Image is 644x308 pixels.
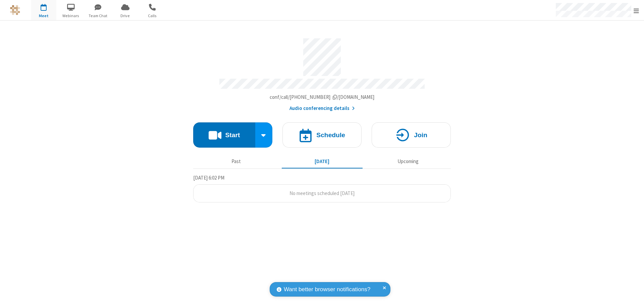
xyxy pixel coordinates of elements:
[414,132,427,138] h4: Join
[225,132,240,138] h4: Start
[193,175,224,181] span: [DATE] 6:02 PM
[58,13,84,19] span: Webinars
[196,155,277,168] button: Past
[289,190,355,196] span: No meetings scheduled [DATE]
[372,122,451,148] button: Join
[255,122,273,148] div: Start conference options
[270,93,375,101] button: Copy my meeting room linkCopy my meeting room link
[193,33,451,112] section: Account details
[10,5,20,15] img: QA Selenium DO NOT DELETE OR CHANGE
[282,155,363,168] button: [DATE]
[140,13,165,19] span: Calls
[316,132,345,138] h4: Schedule
[282,122,362,148] button: Schedule
[31,13,56,19] span: Meet
[270,94,375,100] span: Copy my meeting room link
[193,122,255,148] button: Start
[368,155,448,168] button: Upcoming
[284,285,370,294] span: Want better browser notifications?
[289,105,355,112] button: Audio conferencing details
[86,13,111,19] span: Team Chat
[113,13,138,19] span: Drive
[193,174,451,203] section: Today's Meetings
